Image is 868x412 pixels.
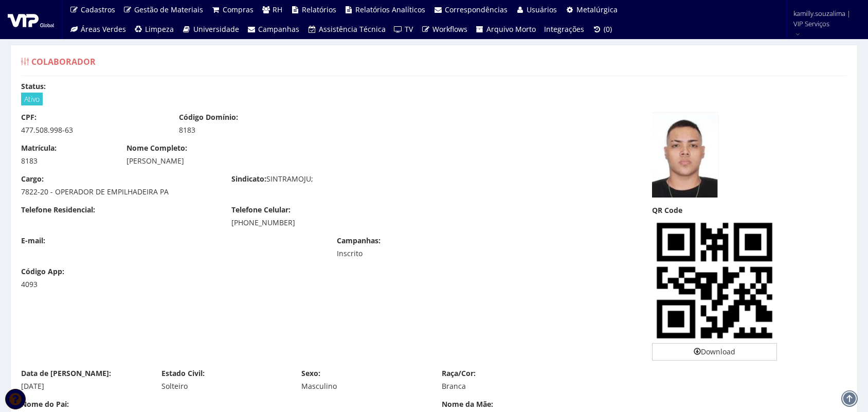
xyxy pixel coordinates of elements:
[21,143,57,153] label: Matrícula:
[417,20,472,39] a: Workflows
[337,248,479,259] div: Inscrito
[319,24,386,34] span: Assistência Técnica
[224,174,434,187] div: SINTRAMOJU;
[337,236,381,246] label: Campanhas:
[8,12,54,27] img: logo
[652,112,719,198] img: victor-173989455067b4af16b45cb.JPG
[652,343,777,361] a: Download
[21,174,44,184] label: Cargo:
[576,5,618,14] span: Metalúrgica
[21,279,111,290] div: 4093
[179,112,238,122] label: Código Domínio:
[540,20,588,39] a: Integrações
[527,5,557,14] span: Usuários
[21,381,146,391] div: [DATE]
[31,56,96,67] span: Colaborador
[445,5,508,14] span: Correspondências
[442,399,493,409] label: Nome da Mãe:
[126,143,187,153] label: Nome Completo:
[161,368,205,379] label: Estado Civil:
[390,20,418,39] a: TV
[193,24,239,34] span: Universidade
[301,381,426,391] div: Masculino
[652,218,777,343] img: eIiUoRQAAAABJRU5ErkJggg==
[442,381,567,391] div: Branca
[21,205,95,215] label: Telefone Residencial:
[21,266,64,277] label: Código App:
[405,24,413,34] span: TV
[161,381,286,391] div: Solteiro
[231,174,266,184] label: Sindicato:
[81,5,115,14] span: Cadastros
[130,20,178,39] a: Limpeza
[126,156,532,166] div: [PERSON_NAME]
[258,24,299,34] span: Campanhas
[21,399,69,409] label: Nome do Pai:
[21,125,164,135] div: 477.508.998-63
[21,368,111,379] label: Data de [PERSON_NAME]:
[65,20,130,39] a: Áreas Verdes
[442,368,476,379] label: Raça/Cor:
[145,24,174,34] span: Limpeza
[303,20,390,39] a: Assistência Técnica
[134,5,203,14] span: Gestão de Materiais
[223,5,254,14] span: Compras
[21,156,111,166] div: 8183
[302,5,336,14] span: Relatórios
[544,24,584,34] span: Integrações
[21,187,216,197] div: 7822-20 - OPERADOR DE EMPILHADEIRA PA
[432,24,467,34] span: Workflows
[179,125,321,135] div: 8183
[273,5,282,14] span: RH
[472,20,540,39] a: Arquivo Morto
[652,205,682,216] label: QR Code
[604,24,612,34] span: (0)
[81,24,126,34] span: Áreas Verdes
[793,8,855,29] span: kamilly.souzalima | VIP Serviços
[355,5,425,14] span: Relatórios Analíticos
[243,20,304,39] a: Campanhas
[486,24,536,34] span: Arquivo Morto
[21,93,43,105] span: Ativo
[178,20,243,39] a: Universidade
[231,205,291,215] label: Telefone Celular:
[21,236,45,246] label: E-mail:
[588,20,616,39] a: (0)
[231,218,426,228] div: [PHONE_NUMBER]
[301,368,320,379] label: Sexo:
[21,81,46,92] label: Status:
[21,112,37,122] label: CPF:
